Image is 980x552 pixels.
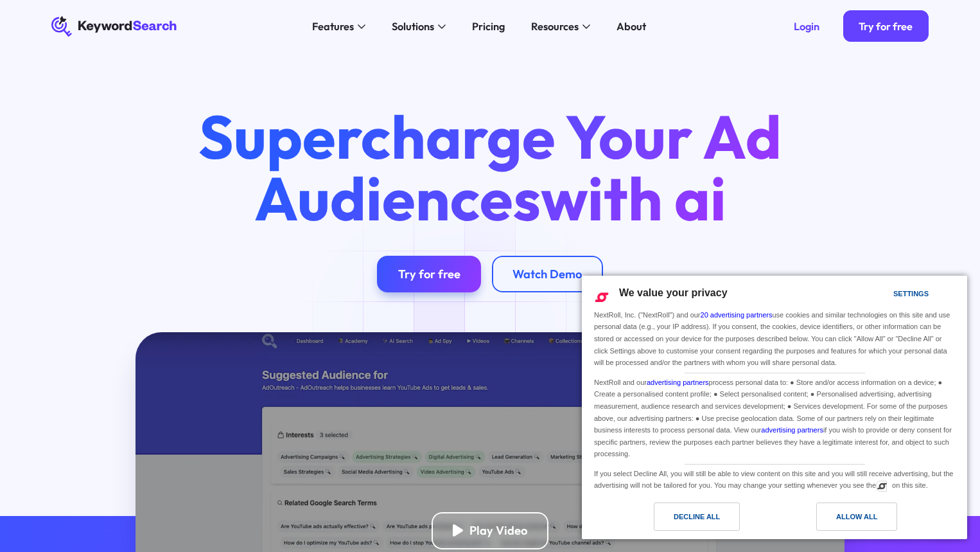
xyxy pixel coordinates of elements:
div: Allow all [836,510,877,524]
a: Try for free [377,256,481,292]
div: NextRoll, Inc. ("NextRoll") and our use cookies and similar technologies on this site and use per... [591,308,958,370]
div: Resources [531,19,579,35]
div: Settings [893,287,929,301]
div: About [617,19,646,35]
a: Pricing [464,16,513,37]
div: If you select Decline All, you will still be able to view content on this site and you will still... [591,465,958,493]
div: Solutions [392,19,434,35]
a: Allow all [774,503,959,537]
a: advertising partners [647,378,709,386]
span: We value your privacy [619,287,728,298]
a: advertising partners [761,426,823,434]
div: Login [794,20,819,33]
span: with ai [541,160,726,236]
div: Try for free [398,267,460,281]
a: Settings [871,283,902,307]
a: Login [778,10,836,42]
div: Decline all [674,510,720,524]
a: About [609,16,654,37]
div: Watch Demo [512,267,582,281]
div: Features [312,19,354,35]
a: Try for free [843,10,929,42]
a: 20 advertising partners [701,311,773,319]
a: Decline all [590,503,774,537]
div: Pricing [472,19,505,35]
div: NextRoll and our process personal data to: ● Store and/or access information on a device; ● Creat... [591,373,958,461]
div: Try for free [859,20,913,33]
h1: Supercharge Your Ad Audiences [175,105,805,230]
div: Play Video [469,523,527,538]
